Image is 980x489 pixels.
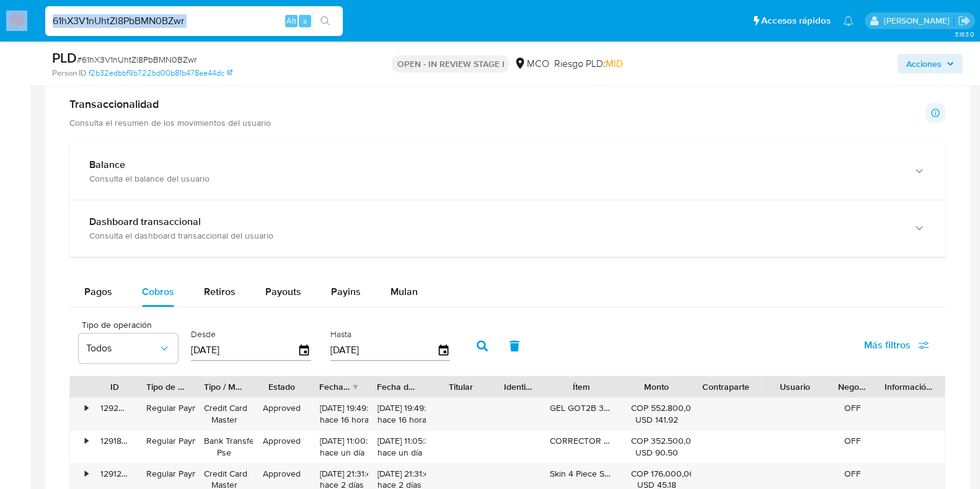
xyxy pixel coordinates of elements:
b: Person ID [52,68,86,79]
div: MCO [514,57,549,71]
button: Acciones [898,54,963,74]
span: Alt [286,15,296,27]
span: s [303,15,307,27]
a: Salir [958,14,971,27]
button: search-icon [312,12,338,30]
a: f2b32edbbf9b722bd00b81b478ae44dc [89,68,232,79]
span: Accesos rápidos [761,14,831,27]
span: Riesgo PLD: [554,57,622,71]
p: OPEN - IN REVIEW STAGE I [392,55,509,73]
b: PLD [52,48,77,68]
span: Acciones [906,54,942,74]
input: Buscar usuario o caso... [45,13,343,29]
span: 3.163.0 [954,29,974,39]
p: marcela.perdomo@mercadolibre.com.co [883,15,953,27]
span: # 61hX3V1nUhtZl8PbBMN0BZwr [77,53,196,66]
span: MID [605,56,622,71]
a: Notificaciones [843,15,854,26]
